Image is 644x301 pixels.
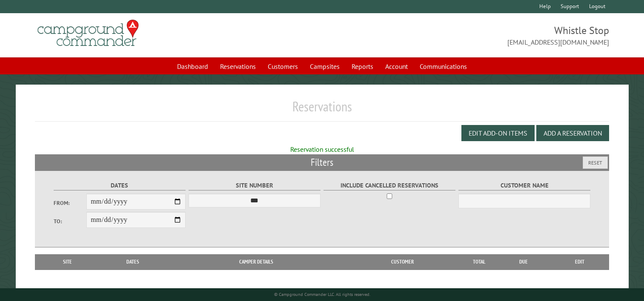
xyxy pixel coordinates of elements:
[35,17,141,50] img: Campground Commander
[461,125,535,141] button: Edit Add-on Items
[458,181,591,190] label: Customer Name
[54,181,186,190] label: Dates
[274,292,370,297] small: © Campground Commander LLC. All rights reserved.
[343,254,462,270] th: Customer
[39,254,96,270] th: Site
[189,181,321,190] label: Site Number
[35,145,609,154] div: Reservation successful
[35,98,609,122] h1: Reservations
[54,199,87,207] label: From:
[583,156,608,169] button: Reset
[96,254,170,270] th: Dates
[380,58,413,74] a: Account
[551,254,609,270] th: Edit
[54,217,87,225] label: To:
[462,254,496,270] th: Total
[305,58,345,74] a: Campsites
[496,254,551,270] th: Due
[323,181,456,190] label: Include Cancelled Reservations
[215,58,261,74] a: Reservations
[172,58,213,74] a: Dashboard
[415,58,472,74] a: Communications
[536,125,609,141] button: Add a Reservation
[35,154,609,170] h2: Filters
[170,254,343,270] th: Camper Details
[263,58,303,74] a: Customers
[346,58,378,74] a: Reports
[322,23,610,47] span: Whistle Stop [EMAIL_ADDRESS][DOMAIN_NAME]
